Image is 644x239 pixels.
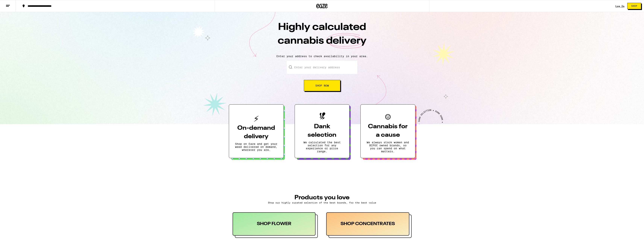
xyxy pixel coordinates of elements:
button: On-demand deliveryShop on Eaze and get your weed delivered on demand, wherever you are. [229,104,284,158]
span: Shop Now [315,84,329,87]
button: Cannabis for a causeWe always stock women and BIPOC owned brands, so you can spend on what matters. [360,104,415,158]
p: Shop on Eaze and get your weed delivered on demand, wherever you are. [235,142,278,151]
button: SHOP CONCENTRATES [326,212,412,238]
a: Log In [615,5,624,7]
a: Shop [624,3,644,9]
h3: Dank selection [301,122,343,139]
button: SHOP FLOWER [233,212,318,238]
h3: On-demand delivery [235,124,278,141]
h3: Cannabis for a cause [367,122,409,139]
p: We calculated the best selection for any experience or price range. [301,141,343,153]
p: Enter your address to check availability in your area. [4,55,640,58]
h3: PRODUCTS YOU LOVE [233,195,412,201]
div: SHOP CONCENTRATES [326,212,409,236]
div: SHOP FLOWER [233,212,316,236]
p: We always stock women and BIPOC owned brands, so you can spend on what matters. [367,141,409,153]
h1: Highly calculated cannabis delivery [256,20,388,52]
span: Shop [631,5,637,7]
button: Shop Now [304,80,340,91]
p: Shop our highly curated selection of the best brands, for the best value [233,201,412,204]
input: Enter your delivery address [287,61,357,74]
button: Shop [627,3,641,9]
button: Dank selectionWe calculated the best selection for any experience or price range. [295,104,350,158]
